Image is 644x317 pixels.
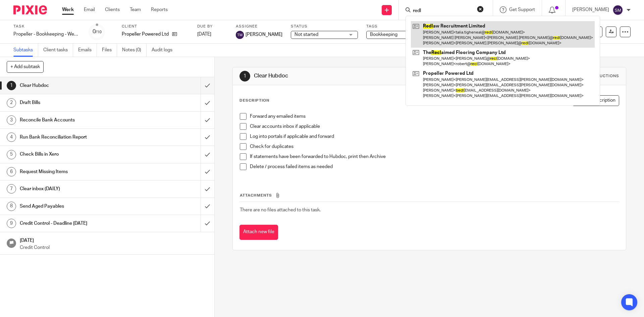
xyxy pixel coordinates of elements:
div: 2 [7,98,16,108]
div: 0 [93,28,102,36]
label: Task [13,24,80,29]
button: Clear [477,6,484,12]
p: Delete / process failed items as needed [250,163,619,170]
div: Instructions [587,73,619,79]
p: If statements have been forwarded to Hubdoc, print then Archive [250,153,619,160]
h1: Clear inbox (DAILY) [20,184,136,194]
h1: Send Aged Payables [20,201,136,211]
span: Attachments [240,194,272,197]
p: Description [239,98,269,103]
a: Client tasks [43,44,73,57]
a: Files [102,44,117,57]
small: /10 [96,30,102,34]
div: 3 [7,115,16,125]
input: Search [412,8,473,14]
a: Email [84,6,95,13]
h1: Credit Control - Deadline [DATE] [20,218,136,228]
div: 6 [7,167,16,176]
span: Bookkeeping [370,32,397,37]
h1: Clear Hubdoc [254,72,444,80]
a: Notes (0) [122,44,147,57]
a: Team [130,6,141,13]
p: Log into portals if applicable and forward [250,133,619,140]
h1: Run Bank Reconciliation Report [20,132,136,142]
div: 7 [7,184,16,194]
span: Get Support [509,7,535,12]
div: 8 [7,202,16,211]
img: Pixie [13,5,47,14]
div: Propeller - Bookkeeping - Weekly with inbox and credit control [13,31,80,38]
label: Client [122,24,189,29]
p: Propeller Powered Ltd [122,31,169,38]
span: There are no files attached to this task. [240,208,321,212]
label: Assignee [236,24,282,29]
div: 1 [239,71,250,82]
div: 1 [7,81,16,90]
img: svg%3E [612,5,623,15]
p: Clear accounts inbox if applicable [250,123,619,130]
button: Attach new file [239,225,278,240]
span: [PERSON_NAME] [246,31,282,38]
a: Clients [105,6,120,13]
a: Reports [151,6,168,13]
p: Forward any emailed items [250,113,619,120]
button: + Add subtask [7,61,44,72]
p: Credit Control [20,244,208,251]
p: [PERSON_NAME] [572,6,609,13]
h1: Check Bills in Xero [20,149,136,159]
span: Not started [294,32,318,37]
a: Emails [78,44,97,57]
label: Status [291,24,358,29]
label: Tags [366,24,433,29]
h1: Reconcile Bank Accounts [20,115,136,125]
div: 9 [7,219,16,228]
a: Audit logs [152,44,177,57]
div: 4 [7,133,16,142]
h1: Draft Bills [20,98,136,108]
h1: Request Missing Items [20,167,136,177]
h1: Clear Hubdoc [20,81,136,91]
div: 5 [7,150,16,159]
a: Work [62,6,74,13]
p: Check for duplicates [250,143,619,150]
a: Subtasks [13,44,38,57]
h1: [DATE] [20,235,208,244]
img: svg%3E [236,31,244,39]
span: [DATE] [197,32,211,37]
label: Due by [197,24,227,29]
